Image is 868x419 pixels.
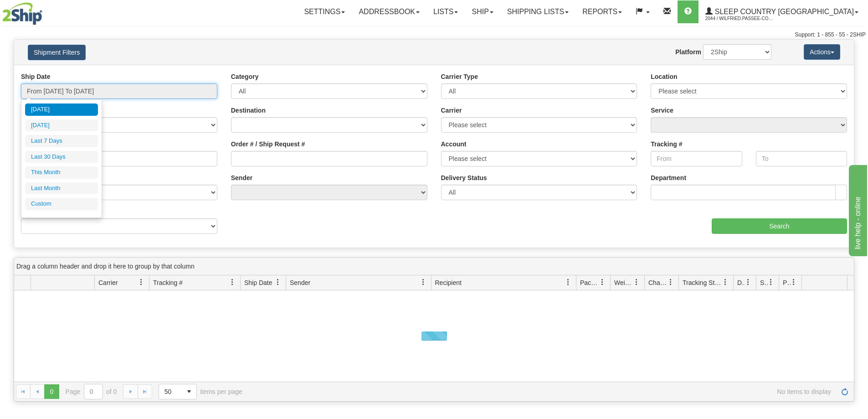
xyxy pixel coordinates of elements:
[837,384,852,399] a: Refresh
[182,384,196,399] span: select
[847,163,867,256] iframe: chat widget
[783,278,791,287] span: Pickup Status
[441,106,462,115] label: Carrier
[786,274,801,290] a: Pickup Status filter column settings
[7,5,84,16] div: live help - online
[760,278,768,287] span: Shipment Issues
[763,274,779,290] a: Shipment Issues filter column settings
[737,278,745,287] span: Delivery Status
[231,140,305,149] label: Order # / Ship Request #
[560,274,576,290] a: Recipient filter column settings
[651,140,682,149] label: Tracking #
[705,14,774,23] span: 2044 / Wilfried.Passee-Coutrin
[629,274,644,290] a: Weight filter column settings
[14,258,854,275] div: grid grouping header
[28,45,86,60] button: Shipment Filters
[25,119,98,132] li: [DATE]
[231,72,259,81] label: Category
[718,274,733,290] a: Tracking Status filter column settings
[352,0,426,23] a: Addressbook
[756,151,847,166] input: To
[225,274,240,290] a: Tracking # filter column settings
[663,274,678,290] a: Charge filter column settings
[441,173,487,182] label: Delivery Status
[25,103,98,116] li: [DATE]
[500,0,575,23] a: Shipping lists
[244,278,272,287] span: Ship Date
[648,278,668,287] span: Charge
[441,72,478,81] label: Carrier Type
[231,173,252,182] label: Sender
[699,0,865,23] a: Sleep Country [GEOGRAPHIC_DATA] 2044 / Wilfried.Passee-Coutrin
[465,0,500,23] a: Ship
[651,151,742,166] input: From
[290,278,310,287] span: Sender
[740,274,756,290] a: Delivery Status filter column settings
[25,135,98,147] li: Last 7 Days
[164,387,176,396] span: 50
[441,140,467,149] label: Account
[651,173,686,182] label: Department
[25,182,98,195] li: Last Month
[21,72,51,81] label: Ship Date
[66,384,117,399] span: Page of 0
[426,0,465,23] a: Lists
[683,278,722,287] span: Tracking Status
[159,384,197,399] span: Page sizes drop down
[713,8,854,16] span: Sleep Country [GEOGRAPHIC_DATA]
[2,31,866,39] div: Support: 1 - 855 - 55 - 2SHIP
[614,278,633,287] span: Weight
[712,218,847,234] input: Search
[231,106,266,115] label: Destination
[580,278,599,287] span: Packages
[44,384,59,399] span: Page 0
[416,274,431,290] a: Sender filter column settings
[651,106,673,115] label: Service
[297,0,352,23] a: Settings
[595,274,610,290] a: Packages filter column settings
[159,384,242,399] span: items per page
[675,47,701,57] label: Platform
[25,166,98,179] li: This Month
[98,278,118,287] span: Carrier
[804,44,840,60] button: Actions
[575,0,629,23] a: Reports
[651,72,677,81] label: Location
[2,2,42,25] img: logo2044.jpg
[270,274,286,290] a: Ship Date filter column settings
[255,388,831,395] span: No items to display
[25,198,98,210] li: Custom
[134,274,149,290] a: Carrier filter column settings
[25,151,98,163] li: Last 30 Days
[435,278,462,287] span: Recipient
[153,278,183,287] span: Tracking #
